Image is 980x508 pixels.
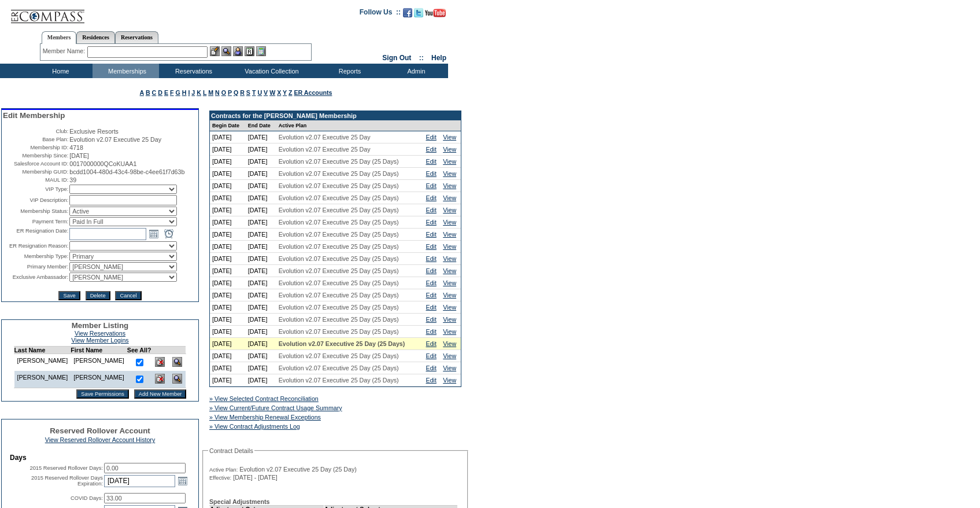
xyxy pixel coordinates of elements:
[3,136,68,143] td: Base Plan:
[279,146,371,153] span: Evolution v2.07 Executive 25 Day
[315,64,382,78] td: Reports
[209,395,319,402] a: » View Selected Contract Reconciliation
[246,180,276,192] td: [DATE]
[3,168,68,175] td: Membership GUID:
[3,128,68,135] td: Club:
[246,168,276,180] td: [DATE]
[279,158,399,165] span: Evolution v2.07 Executive 25 Day (25 Days)
[246,192,276,204] td: [DATE]
[45,436,156,443] a: View Reserved Rollover Account History
[443,328,456,335] a: View
[210,229,246,241] td: [DATE]
[279,134,371,141] span: Evolution v2.07 Executive 25 Day
[43,46,87,56] div: Member Name:
[76,389,129,399] input: Save Permissions
[210,362,246,374] td: [DATE]
[69,160,136,167] span: 0017000000QCoKUAA1
[155,357,165,367] img: Delete
[69,136,161,143] span: Evolution v2.07 Executive 25 Day
[210,143,246,156] td: [DATE]
[443,219,456,226] a: View
[443,316,456,323] a: View
[158,89,162,96] a: D
[182,89,187,96] a: H
[279,207,399,213] span: Evolution v2.07 Executive 25 Day (25 Days)
[246,241,276,253] td: [DATE]
[426,255,437,262] a: Edit
[239,466,357,473] span: Evolution v2.07 Executive 25 Day (25 Day)
[443,170,456,177] a: View
[3,252,68,261] td: Membership Type:
[172,374,182,384] img: View Dashboard
[426,340,437,347] a: Edit
[294,89,332,96] a: ER Accounts
[283,89,287,96] a: Y
[3,195,68,205] td: VIP Description:
[443,279,456,286] a: View
[382,64,448,78] td: Admin
[162,227,175,240] a: Open the time view popup.
[246,204,276,216] td: [DATE]
[69,168,184,175] span: bcdd1004-480d-43c4-98be-c4ee61f7d63b
[209,414,321,421] a: » View Membership Renewal Exceptions
[426,194,437,201] a: Edit
[279,255,399,262] span: Evolution v2.07 Executive 25 Day (25 Days)
[426,316,437,323] a: Edit
[426,267,437,274] a: Edit
[289,89,293,96] a: Z
[246,326,276,338] td: [DATE]
[279,316,399,323] span: Evolution v2.07 Executive 25 Day (25 Days)
[210,241,246,253] td: [DATE]
[414,8,423,17] img: Follow us on Twitter
[127,347,151,354] td: See All?
[210,314,246,326] td: [DATE]
[210,131,246,143] td: [DATE]
[3,176,68,183] td: MAUL ID:
[210,301,246,314] td: [DATE]
[210,277,246,289] td: [DATE]
[3,152,68,159] td: Membership Since:
[140,89,144,96] a: A
[245,46,254,56] img: Reservations
[50,426,150,435] span: Reserved Rollover Account
[246,229,276,241] td: [DATE]
[443,243,456,250] a: View
[279,219,399,226] span: Evolution v2.07 Executive 25 Day (25 Days)
[221,46,231,56] img: View
[240,89,245,96] a: R
[203,89,206,96] a: L
[209,423,300,430] a: » View Contract Adjustments Log
[279,182,399,189] span: Evolution v2.07 Executive 25 Day (25 Days)
[419,54,424,62] span: ::
[155,374,165,384] img: Delete
[210,180,246,192] td: [DATE]
[58,291,80,300] input: Save
[75,330,125,337] a: View Reservations
[228,89,232,96] a: P
[246,277,276,289] td: [DATE]
[279,328,399,335] span: Evolution v2.07 Executive 25 Day (25 Days)
[425,9,446,17] img: Subscribe to our YouTube Channel
[443,304,456,311] a: View
[210,156,246,168] td: [DATE]
[209,474,231,481] span: Effective:
[234,89,238,96] a: Q
[3,262,68,271] td: Primary Member:
[443,194,456,201] a: View
[209,466,238,473] span: Active Plan:
[191,89,195,96] a: J
[215,89,220,96] a: N
[210,168,246,180] td: [DATE]
[279,304,399,311] span: Evolution v2.07 Executive 25 Day (25 Days)
[197,89,201,96] a: K
[209,404,342,411] a: » View Current/Future Contract Usage Summary
[225,64,315,78] td: Vacation Collection
[246,143,276,156] td: [DATE]
[256,46,266,56] img: b_calculator.gif
[246,265,276,277] td: [DATE]
[210,111,461,120] td: Contracts for the [PERSON_NAME] Membership
[426,279,437,286] a: Edit
[115,291,141,300] input: Cancel
[210,204,246,216] td: [DATE]
[14,347,71,354] td: Last Name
